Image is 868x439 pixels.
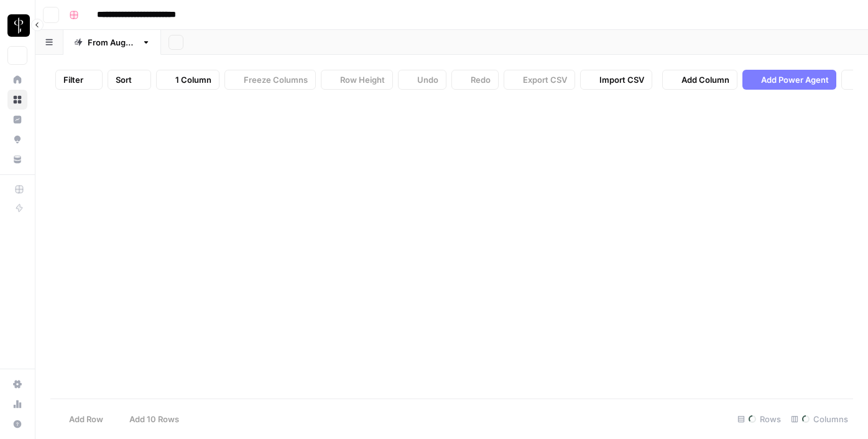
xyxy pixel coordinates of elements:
[63,73,83,86] span: Filter
[224,70,316,90] button: Freeze Columns
[599,73,644,86] span: Import CSV
[580,70,652,90] button: Import CSV
[175,73,211,86] span: 1 Column
[108,70,151,90] button: Sort
[681,73,729,86] span: Add Column
[7,130,27,149] a: Opportunities
[321,70,393,90] button: Row Height
[55,70,103,90] button: Filter
[7,10,27,41] button: Workspace: LP Production Workloads
[7,414,27,434] button: Help + Support
[7,394,27,414] a: Usage
[63,30,161,55] a: From [DATE]
[129,413,179,425] span: Add 10 Rows
[523,73,567,86] span: Export CSV
[786,409,853,429] div: Columns
[7,149,27,169] a: Your Data
[398,70,446,90] button: Undo
[88,36,137,49] div: From [DATE]
[732,409,786,429] div: Rows
[504,70,575,90] button: Export CSV
[69,413,103,425] span: Add Row
[116,73,132,86] span: Sort
[156,70,219,90] button: 1 Column
[244,73,308,86] span: Freeze Columns
[50,409,111,429] button: Add Row
[7,90,27,110] a: Browse
[340,73,385,86] span: Row Height
[7,110,27,130] a: Insights
[111,409,187,429] button: Add 10 Rows
[761,73,829,86] span: Add Power Agent
[662,70,737,90] button: Add Column
[417,73,438,86] span: Undo
[451,70,499,90] button: Redo
[471,73,491,86] span: Redo
[742,70,836,90] button: Add Power Agent
[7,70,27,90] a: Home
[7,374,27,394] a: Settings
[7,14,30,37] img: LP Production Workloads Logo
